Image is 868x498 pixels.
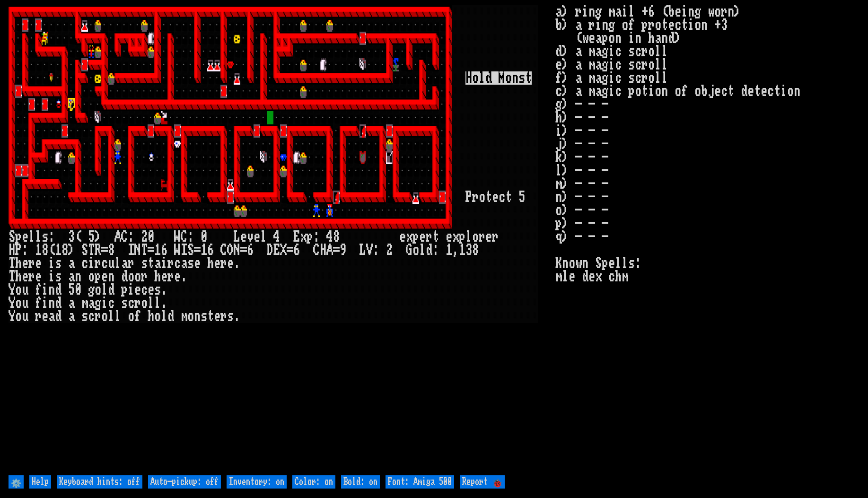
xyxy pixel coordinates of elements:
div: x [452,230,459,244]
div: c [141,283,148,297]
div: c [128,297,134,310]
div: u [108,257,114,270]
div: : [187,230,194,244]
div: H [320,244,326,257]
div: a [88,297,95,310]
div: e [446,230,452,244]
div: = [148,244,154,257]
div: e [35,257,42,270]
div: Y [9,297,15,310]
div: S [9,230,15,244]
div: ) [68,244,75,257]
div: O [227,244,234,257]
input: Inventory: on [227,475,287,489]
div: r [426,230,432,244]
div: d [167,310,174,323]
div: 6 [161,244,167,257]
div: H [9,244,15,257]
div: o [134,270,141,283]
div: d [426,244,432,257]
div: l [108,310,114,323]
div: R [95,244,101,257]
div: n [75,270,81,283]
div: l [148,297,154,310]
div: r [492,230,499,244]
div: l [465,230,472,244]
div: = [240,244,247,257]
div: e [399,230,406,244]
mark: d [485,71,492,85]
div: ) [95,230,101,244]
div: 5 [88,230,95,244]
div: e [492,191,499,204]
div: r [167,257,174,270]
div: ( [75,230,81,244]
div: e [254,230,260,244]
div: 5 [68,283,75,297]
div: T [9,270,15,283]
div: e [161,270,167,283]
div: : [313,230,320,244]
div: s [187,257,194,270]
div: o [15,297,22,310]
div: S [187,244,194,257]
div: a [68,257,75,270]
div: 0 [201,230,207,244]
div: h [154,270,161,283]
div: a [121,257,128,270]
div: 1 [446,244,452,257]
div: l [260,230,267,244]
div: o [15,283,22,297]
div: r [472,191,479,204]
div: 3 [68,230,75,244]
input: ⚙️ [9,475,24,489]
div: p [121,283,128,297]
mark: s [518,71,525,85]
div: a [68,270,75,283]
div: n [108,270,114,283]
div: v [247,230,254,244]
div: r [220,310,227,323]
div: t [505,191,512,204]
div: s [227,310,234,323]
div: C [313,244,320,257]
div: t [207,310,214,323]
input: Bold: on [341,475,380,489]
div: 1 [35,244,42,257]
div: l [154,297,161,310]
div: t [485,191,492,204]
div: r [479,230,485,244]
div: e [419,230,426,244]
div: e [148,283,154,297]
mark: M [499,71,505,85]
div: p [15,230,22,244]
div: I [181,244,187,257]
div: s [201,310,207,323]
div: e [42,310,48,323]
div: i [42,297,48,310]
div: : [22,244,28,257]
div: e [240,230,247,244]
div: t [432,230,439,244]
div: : [128,230,134,244]
div: c [108,297,114,310]
input: Help [29,475,51,489]
div: x [406,230,412,244]
div: W [174,244,181,257]
div: 0 [148,230,154,244]
div: p [95,270,101,283]
div: u [22,310,28,323]
div: l [161,310,167,323]
div: e [214,257,220,270]
div: o [128,270,134,283]
div: = [287,244,293,257]
div: r [134,297,141,310]
div: . [234,257,240,270]
div: T [88,244,95,257]
div: 9 [340,244,346,257]
div: i [48,257,55,270]
input: Color: on [292,475,335,489]
div: C [121,230,128,244]
div: r [167,270,174,283]
div: x [300,230,307,244]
